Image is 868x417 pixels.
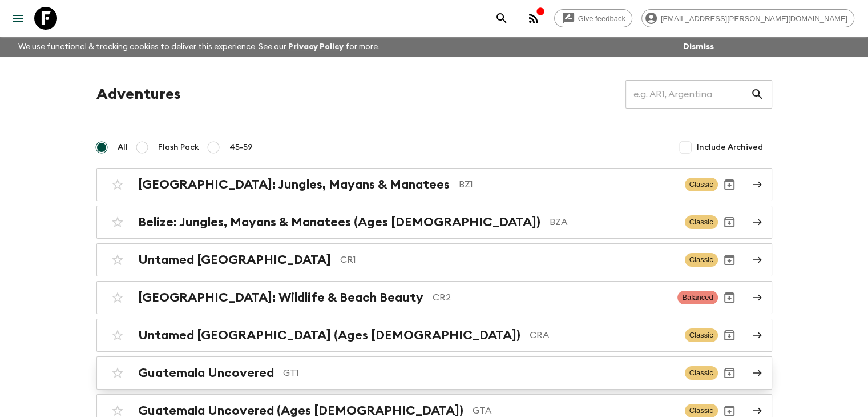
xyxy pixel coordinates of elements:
h2: [GEOGRAPHIC_DATA]: Wildlife & Beach Beauty [138,290,423,305]
button: Archive [718,211,741,234]
p: GT1 [283,366,676,380]
a: Untamed [GEOGRAPHIC_DATA]CR1ClassicArchive [96,243,772,276]
p: CR1 [340,253,676,267]
span: Give feedback [572,14,632,23]
button: menu [7,7,30,30]
h1: Adventures [96,83,181,106]
span: Classic [685,178,718,191]
a: Guatemala UncoveredGT1ClassicArchive [96,356,772,390]
span: Classic [685,328,718,342]
a: Belize: Jungles, Mayans & Manatees (Ages [DEMOGRAPHIC_DATA])BZAClassicArchive [96,206,772,239]
a: Privacy Policy [288,43,344,51]
button: Dismiss [680,39,717,55]
span: [EMAIL_ADDRESS][PERSON_NAME][DOMAIN_NAME] [655,14,854,23]
span: Balanced [677,291,717,304]
p: CRA [530,328,676,342]
a: Give feedback [554,9,632,27]
span: All [118,142,128,153]
h2: [GEOGRAPHIC_DATA]: Jungles, Mayans & Manatees [138,177,450,192]
button: Archive [718,173,741,196]
button: Archive [718,362,741,384]
p: CR2 [433,291,669,304]
a: [GEOGRAPHIC_DATA]: Jungles, Mayans & ManateesBZ1ClassicArchive [96,168,772,201]
h2: Untamed [GEOGRAPHIC_DATA] [138,252,331,267]
button: Archive [718,286,741,309]
span: Classic [685,215,718,229]
button: search adventures [490,7,513,30]
button: Archive [718,324,741,347]
h2: Belize: Jungles, Mayans & Manatees (Ages [DEMOGRAPHIC_DATA]) [138,215,540,230]
p: BZ1 [459,178,676,191]
span: Flash Pack [158,142,199,153]
p: BZA [550,215,676,229]
a: [GEOGRAPHIC_DATA]: Wildlife & Beach BeautyCR2BalancedArchive [96,281,772,314]
h2: Guatemala Uncovered [138,366,274,380]
h2: Untamed [GEOGRAPHIC_DATA] (Ages [DEMOGRAPHIC_DATA]) [138,328,520,343]
div: [EMAIL_ADDRESS][PERSON_NAME][DOMAIN_NAME] [641,9,854,27]
input: e.g. AR1, Argentina [625,78,750,110]
p: We use functional & tracking cookies to deliver this experience. See our for more. [14,37,384,57]
span: Classic [685,253,718,267]
span: 45-59 [229,142,253,153]
span: Classic [685,366,718,380]
span: Include Archived [697,142,763,153]
a: Untamed [GEOGRAPHIC_DATA] (Ages [DEMOGRAPHIC_DATA])CRAClassicArchive [96,319,772,352]
button: Archive [718,248,741,271]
